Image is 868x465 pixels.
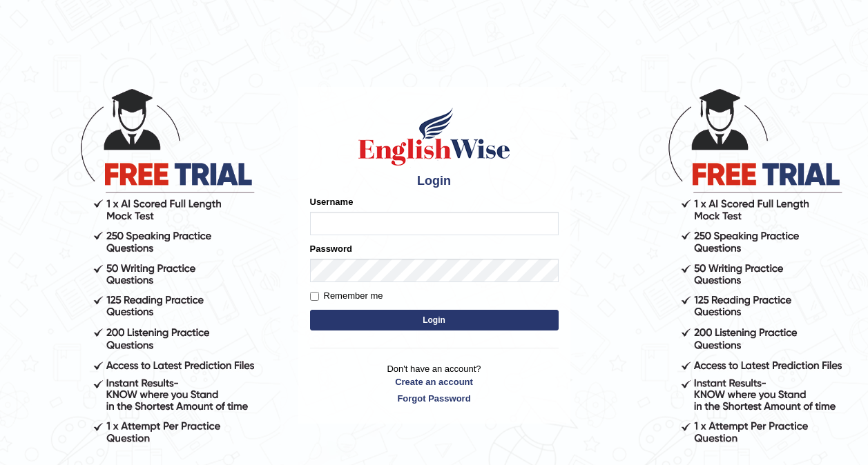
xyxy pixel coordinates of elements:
button: Login [310,310,559,330]
label: Remember me [310,289,383,303]
label: Username [310,195,354,208]
label: Password [310,242,352,255]
h4: Login [310,175,559,188]
a: Create an account [310,375,559,388]
a: Forgot Password [310,392,559,405]
img: Logo of English Wise sign in for intelligent practice with AI [356,106,513,168]
input: Remember me [310,292,319,301]
p: Don't have an account? [310,362,559,405]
